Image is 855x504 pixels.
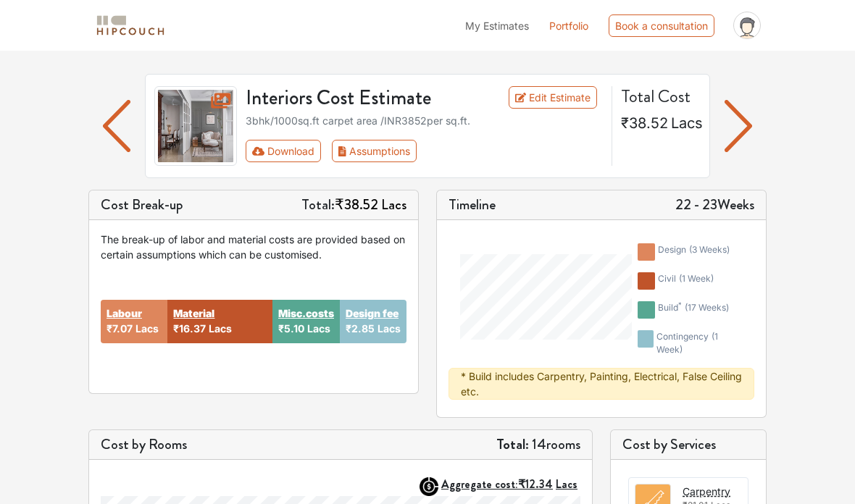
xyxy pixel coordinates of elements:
[622,436,754,453] h5: Cost by Services
[420,477,438,496] img: AggregateIcon
[679,273,714,284] span: ( 1 week )
[301,196,406,214] h5: Total:
[621,114,668,132] span: ₹38.52
[246,140,322,162] button: Download
[135,322,159,335] span: Lacs
[449,368,754,400] div: * Build includes Carpentry, Painting, Electrical, False Ceiling etc.
[441,476,577,492] strong: Aggregate cost:
[335,194,378,215] span: ₹38.52
[658,301,729,319] div: build
[332,140,417,162] button: Assumptions
[307,322,330,335] span: Lacs
[518,476,553,492] span: ₹12.34
[496,436,580,453] h5: 14 rooms
[173,322,206,335] span: ₹16.37
[278,322,304,335] span: ₹5.10
[94,9,167,42] span: logo-horizontal.svg
[381,194,406,215] span: Lacs
[656,330,737,356] div: contingency
[237,86,487,111] h3: Interiors Cost Estimate
[101,436,187,453] h5: Cost by Rooms
[346,322,375,335] span: ₹2.85
[509,86,598,109] a: Edit Estimate
[725,100,753,152] img: arrow left
[209,322,232,335] span: Lacs
[346,306,399,321] button: Design fee
[609,14,714,37] div: Book a consultation
[107,306,142,321] button: Labour
[621,86,698,107] h4: Total Cost
[378,322,401,335] span: Lacs
[496,434,529,455] strong: Total:
[103,100,131,152] img: arrow left
[107,322,133,335] span: ₹7.07
[683,484,730,499] button: Carpentry
[94,13,167,38] img: logo-horizontal.svg
[549,18,588,33] a: Portfolio
[278,306,334,321] button: Misc.costs
[671,114,703,132] span: Lacs
[465,20,529,32] span: My Estimates
[658,272,714,290] div: civil
[101,232,406,262] div: The break-up of labor and material costs are provided based on certain assumptions which can be c...
[689,244,730,255] span: ( 3 weeks )
[556,476,577,492] span: Lacs
[246,140,604,162] div: Toolbar with button groups
[658,243,730,261] div: design
[173,306,214,321] button: Material
[685,302,729,313] span: ( 17 weeks )
[246,113,604,128] div: 3bhk / 1000 sq.ft carpet area /INR 3852 per sq.ft.
[675,196,754,214] h5: 22 - 23 Weeks
[101,196,183,214] h5: Cost Break-up
[441,477,580,491] button: Aggregate cost:₹12.34Lacs
[154,86,237,166] img: gallery
[449,196,496,214] h5: Timeline
[656,331,718,355] span: ( 1 week )
[246,140,428,162] div: First group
